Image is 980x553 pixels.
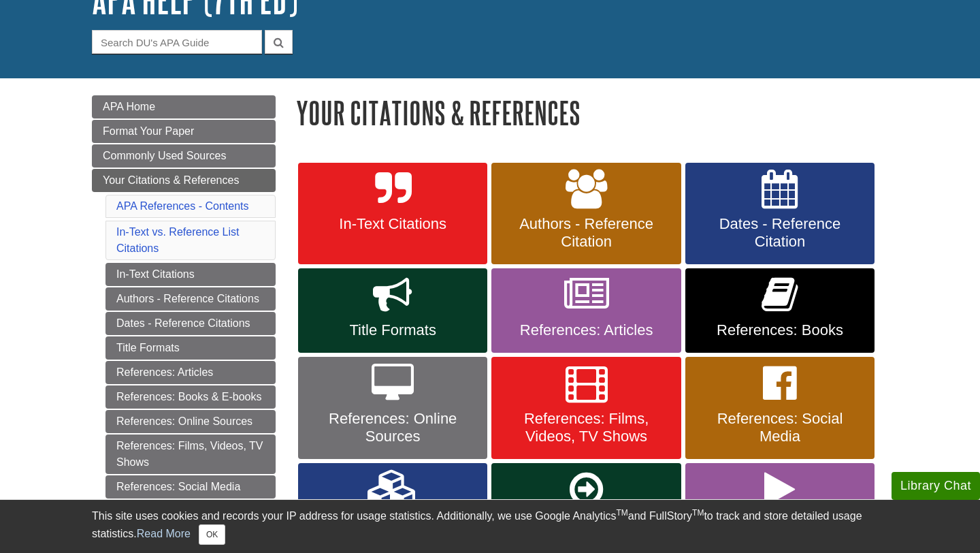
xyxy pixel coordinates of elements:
[298,268,487,353] a: Title Formats
[696,410,864,445] span: References: Social Media
[502,410,670,445] span: References: Films, Videos, TV Shows
[298,357,487,459] a: References: Online Sources
[92,144,276,168] a: Commonly Used Sources
[296,95,888,130] h1: Your Citations & References
[502,215,670,251] span: Authors - Reference Citation
[116,226,240,254] a: In-Text vs. Reference List Citations
[105,410,276,433] a: References: Online Sources
[92,120,276,143] a: Format Your Paper
[105,263,276,286] a: In-Text Citations
[491,357,681,459] a: References: Films, Videos, TV Shows
[308,410,477,445] span: References: Online Sources
[491,268,681,353] a: References: Articles
[696,215,864,251] span: Dates - Reference Citation
[685,357,875,459] a: References: Social Media
[92,30,262,54] input: Search DU's APA Guide
[92,508,888,545] div: This site uses cookies and records your IP address for usage statistics. Additionally, we use Goo...
[308,321,477,339] span: Title Formats
[616,508,627,518] sup: TM
[116,200,248,212] a: APA References - Contents
[105,475,276,499] a: References: Social Media
[105,287,276,311] a: Authors - Reference Citations
[298,163,487,265] a: In-Text Citations
[103,101,155,112] span: APA Home
[103,125,194,137] span: Format Your Paper
[105,336,276,360] a: Title Formats
[892,472,980,500] button: Library Chat
[199,524,225,545] button: Close
[105,312,276,335] a: Dates - Reference Citations
[105,361,276,384] a: References: Articles
[685,163,875,265] a: Dates - Reference Citation
[103,174,239,186] span: Your Citations & References
[92,95,276,118] a: APA Home
[92,169,276,192] a: Your Citations & References
[692,508,704,518] sup: TM
[137,528,191,539] a: Read More
[308,215,477,233] span: In-Text Citations
[105,434,276,474] a: References: Films, Videos, TV Shows
[103,150,226,161] span: Commonly Used Sources
[696,321,864,339] span: References: Books
[502,321,670,339] span: References: Articles
[685,268,875,353] a: References: Books
[105,385,276,409] a: References: Books & E-books
[491,163,681,265] a: Authors - Reference Citation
